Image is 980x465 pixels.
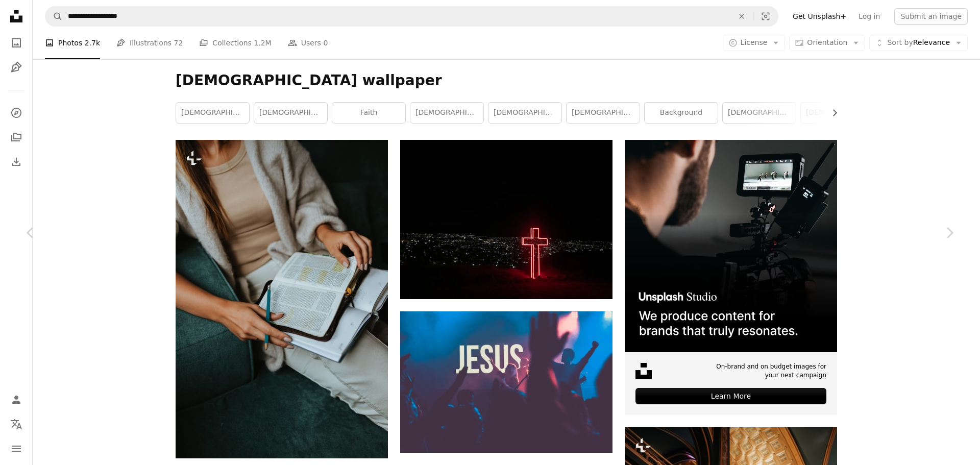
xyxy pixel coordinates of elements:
span: 72 [174,37,183,48]
a: [DEMOGRAPHIC_DATA] [254,103,327,123]
button: Submit an image [894,8,968,25]
button: Sort byRelevance [869,35,968,51]
a: religious concert performed by a band on stage [400,377,612,386]
a: Illustrations [6,57,27,78]
img: file-1715652217532-464736461acbimage [625,140,837,352]
button: License [723,35,786,51]
button: Language [6,414,27,434]
h1: [DEMOGRAPHIC_DATA] wallpaper [176,71,837,90]
a: [DEMOGRAPHIC_DATA] wallpaper [410,103,483,123]
a: red neon light cross signage [400,214,612,224]
a: Illustrations 72 [116,27,183,59]
a: [DEMOGRAPHIC_DATA] [723,103,796,123]
a: Collections 1.2M [199,27,271,59]
form: Find visuals sitewide [45,6,778,27]
img: a person writing on a book [176,140,388,458]
a: On-brand and on budget images for your next campaignLearn More [625,140,837,415]
div: Learn More [635,388,826,404]
button: scroll list to the right [825,103,837,123]
a: background [645,103,718,123]
button: Search Unsplash [45,7,63,26]
a: [DEMOGRAPHIC_DATA] verse wallpaper [801,103,874,123]
button: Visual search [753,7,778,26]
button: Orientation [789,35,865,51]
a: Users 0 [288,27,328,59]
span: Relevance [887,38,950,48]
button: Clear [730,7,753,26]
img: religious concert performed by a band on stage [400,311,612,453]
img: red neon light cross signage [400,140,612,299]
span: License [741,38,768,46]
a: a person writing on a book [176,294,388,303]
span: 1.2M [254,37,271,48]
a: Log in [852,8,886,25]
span: On-brand and on budget images for your next campaign [709,362,826,380]
a: Get Unsplash+ [787,8,852,25]
a: Photos [6,33,27,53]
a: Collections [6,127,27,148]
button: Menu [6,438,27,459]
span: 0 [323,37,328,48]
a: [DEMOGRAPHIC_DATA] [176,103,249,123]
a: Explore [6,103,27,123]
a: Download History [6,152,27,172]
a: [DEMOGRAPHIC_DATA] [567,103,640,123]
span: Orientation [807,38,847,46]
a: Log in / Sign up [6,389,27,410]
span: Sort by [887,38,913,46]
img: file-1631678316303-ed18b8b5cb9cimage [635,363,652,379]
a: Next [919,184,980,282]
a: faith [332,103,405,123]
a: [DEMOGRAPHIC_DATA] [488,103,561,123]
